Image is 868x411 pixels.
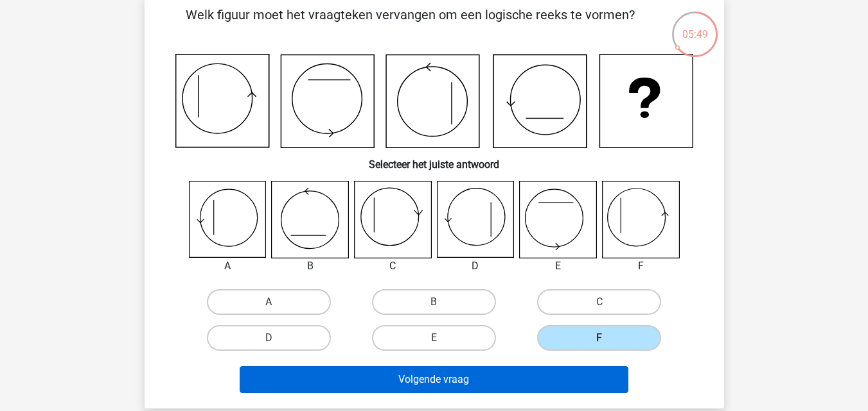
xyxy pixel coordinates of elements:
h6: Selecteer het juiste antwoord [165,148,704,171]
div: D [427,258,524,274]
div: F [592,258,689,274]
label: E [372,325,496,351]
label: C [537,289,661,315]
label: B [372,289,496,315]
label: D [207,325,331,351]
button: Volgende vraag [240,366,628,393]
div: E [509,258,607,274]
div: A [179,258,276,274]
div: C [344,258,441,274]
p: Welk figuur moet het vraagteken vervangen om een logische reeks te vormen? [165,5,655,44]
label: F [537,325,661,351]
label: A [207,289,331,315]
div: B [261,258,359,274]
div: 05:49 [671,10,719,42]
